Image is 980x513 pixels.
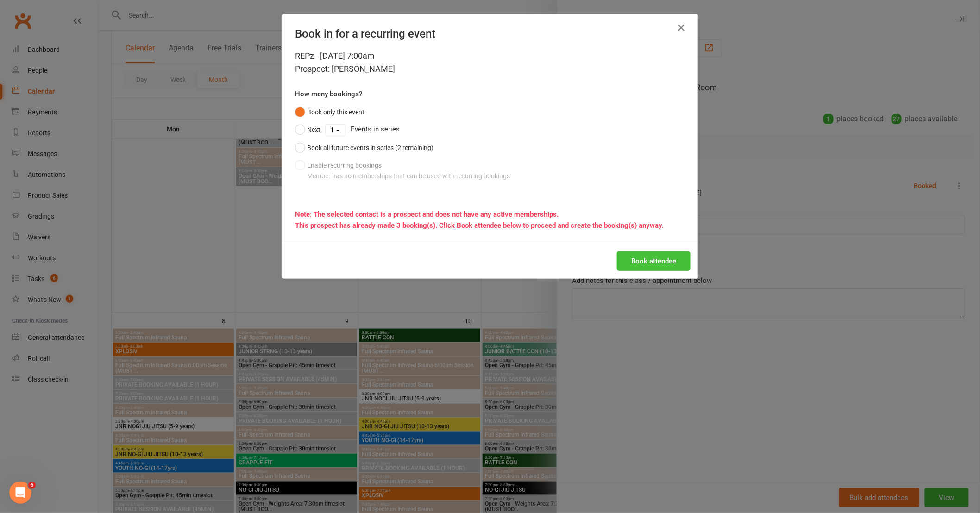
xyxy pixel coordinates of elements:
[617,251,691,271] button: Book attendee
[295,88,362,100] label: How many bookings?
[295,50,685,75] div: REPz - [DATE] 7:00am Prospect: [PERSON_NAME]
[295,27,685,40] h4: Book in for a recurring event
[295,209,685,220] div: Note: The selected contact is a prospect and does not have any active memberships.
[295,139,433,156] button: Book all future events in series (2 remaining)
[295,220,685,231] div: This prospect has already made 3 booking(s). Click Book attendee below to proceed and create the ...
[674,20,689,35] button: Close
[295,121,320,138] button: Next
[295,103,364,121] button: Book only this event
[307,143,433,153] div: Book all future events in series (2 remaining)
[9,482,31,504] iframe: Intercom live chat
[28,482,36,489] span: 6
[295,121,685,138] div: Events in series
